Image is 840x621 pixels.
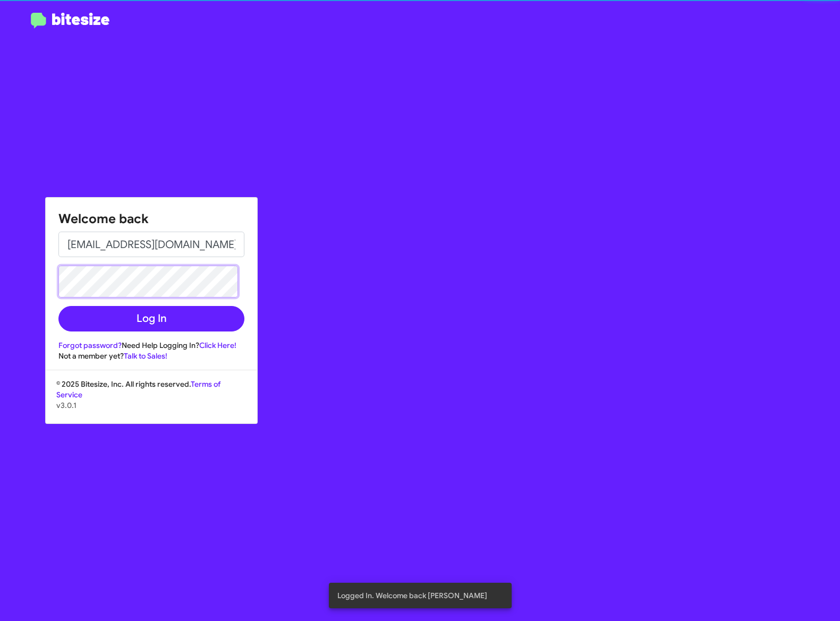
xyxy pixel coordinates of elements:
[58,341,122,350] a: Forgot password?
[56,379,220,399] a: Terms of Service
[199,341,236,350] a: Click Here!
[58,340,244,351] div: Need Help Logging In?
[58,210,244,227] h1: Welcome back
[58,232,244,257] input: Email address
[58,351,244,361] div: Not a member yet?
[46,379,257,423] div: © 2025 Bitesize, Inc. All rights reserved.
[337,590,487,601] span: Logged In. Welcome back [PERSON_NAME]
[58,306,244,331] button: Log In
[56,400,247,411] p: v3.0.1
[124,351,167,361] a: Talk to Sales!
